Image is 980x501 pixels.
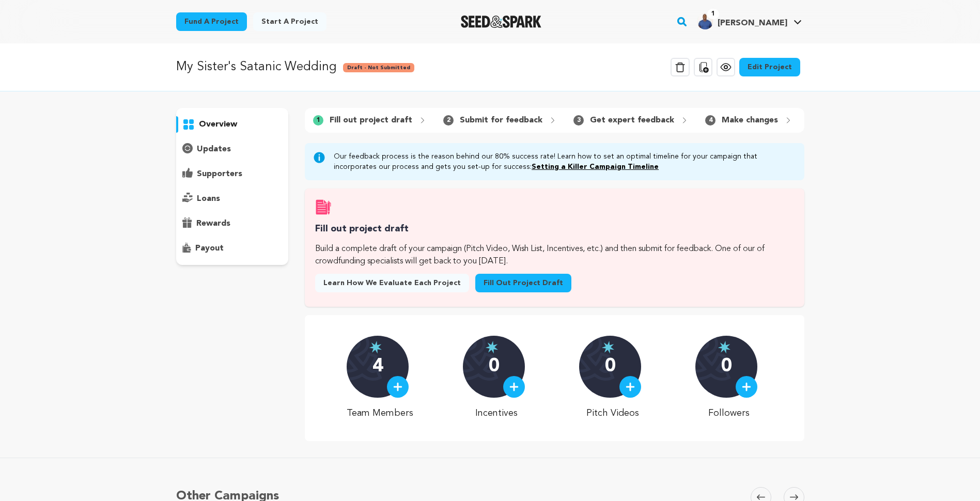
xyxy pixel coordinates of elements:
div: David W.'s Profile [697,13,787,29]
span: 2 [443,115,454,126]
p: supporters [197,168,242,180]
p: 0 [605,356,616,377]
img: plus.svg [626,382,635,392]
img: plus.svg [393,382,402,392]
span: [PERSON_NAME] [718,19,787,27]
img: faafd6dd0944da8a.jpg [697,13,713,29]
p: 0 [721,356,732,377]
p: Submit for feedback [460,114,542,127]
p: Team Members [347,406,413,420]
p: loans [197,193,220,205]
a: Edit Project [739,58,800,76]
p: overview [199,118,237,131]
img: plus.svg [742,382,751,392]
span: 1 [313,115,323,126]
button: supporters [176,166,289,182]
img: plus.svg [509,382,519,392]
p: Incentives [463,406,530,420]
span: 3 [573,115,584,126]
p: 0 [489,356,500,377]
a: Start a project [253,12,326,31]
p: 4 [372,356,383,377]
span: Draft - Not Submitted [343,63,414,72]
a: Seed&Spark Homepage [461,15,542,28]
button: rewards [176,215,289,232]
p: Fill out project draft [330,114,412,127]
p: Pitch Videos [579,406,646,420]
a: Learn how we evaluate each project [315,274,469,292]
span: 4 [705,115,715,126]
p: Our feedback process is the reason behind our 80% success rate! Learn how to set an optimal timel... [334,151,796,172]
button: overview [176,116,289,133]
a: David W.'s Profile [695,11,804,29]
span: Learn how we evaluate each project [323,278,461,288]
h3: Fill out project draft [315,222,794,237]
p: Get expert feedback [590,114,674,127]
p: Make changes [722,114,778,127]
p: Followers [695,406,762,420]
a: Fund a project [176,12,247,31]
p: updates [197,143,231,155]
p: Build a complete draft of your campaign (Pitch Video, Wish List, Incentives, etc.) and then submi... [315,243,794,268]
span: 1 [707,9,719,19]
a: Setting a Killer Campaign Timeline [532,163,659,170]
button: payout [176,240,289,257]
button: updates [176,141,289,158]
p: rewards [196,217,230,230]
p: payout [195,242,224,255]
a: Fill out project draft [475,274,571,292]
p: My Sister's Satanic Wedding [176,58,337,76]
img: Seed&Spark Logo Dark Mode [461,15,542,28]
button: loans [176,191,289,207]
span: David W.'s Profile [695,11,804,33]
